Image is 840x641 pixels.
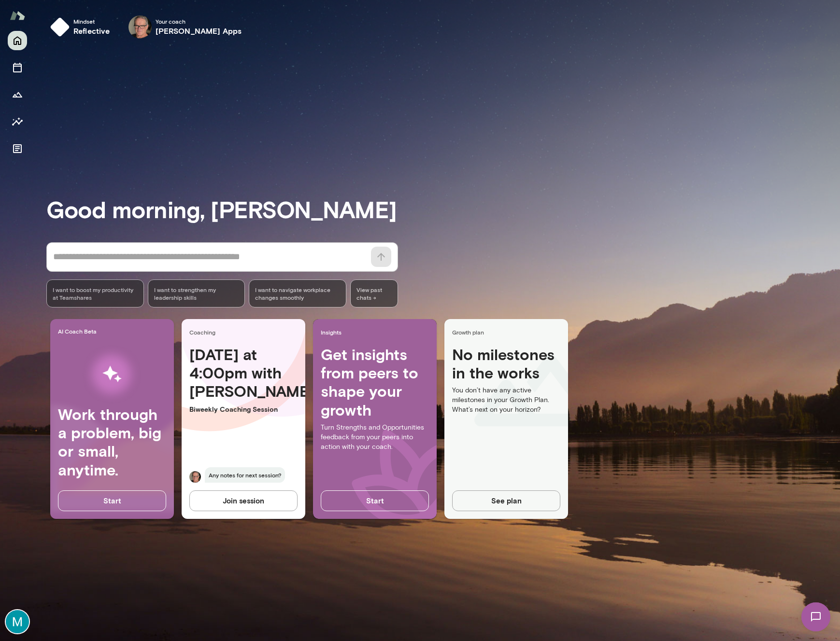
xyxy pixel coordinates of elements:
[255,286,340,301] span: I want to navigate workplace changes smoothly
[46,195,840,223] h3: Good morning, [PERSON_NAME]
[321,423,429,452] p: Turn Strengths and Opportunities feedback from your peers into action with your coach.
[128,15,152,39] img: Geoff Apps
[53,286,138,301] span: I want to boost my productivity at Teamshares
[10,6,25,25] img: Mento
[156,17,242,25] span: Your coach
[58,327,170,335] span: AI Coach Beta
[249,279,346,307] div: I want to navigate workplace changes smoothly
[452,490,560,511] button: See plan
[452,328,564,336] span: Growth plan
[73,25,110,37] h6: reflective
[8,31,27,50] button: Home
[46,279,144,307] div: I want to boost my productivity at Teamshares
[69,344,155,405] img: AI Workflows
[6,610,29,633] img: Max Miller
[189,471,201,483] img: Geoff
[154,286,239,301] span: I want to strengthen my leadership skills
[46,12,118,42] button: Mindsetreflective
[321,328,433,336] span: Insights
[189,345,298,401] h4: [DATE] at 4:00pm with [PERSON_NAME]
[8,139,27,158] button: Documents
[58,405,166,479] h4: Work through a problem, big or small, anytime.
[8,112,27,131] button: Insights
[58,490,166,511] button: Start
[8,85,27,104] button: Growth Plan
[205,467,285,483] span: Any notes for next session?
[148,279,245,307] div: I want to strengthen my leadership skills
[156,25,242,37] h6: [PERSON_NAME] Apps
[452,345,560,386] h4: No milestones in the works
[321,345,429,419] h4: Get insights from peers to shape your growth
[350,279,398,307] span: View past chats ->
[50,17,70,37] img: mindset
[189,404,298,414] p: Biweekly Coaching Session
[189,490,298,511] button: Join session
[122,12,249,42] div: Geoff AppsYour coach[PERSON_NAME] Apps
[73,17,110,25] span: Mindset
[189,328,301,336] span: Coaching
[321,490,429,511] button: Start
[452,386,560,415] p: You don’t have any active milestones in your Growth Plan. What’s next on your horizon?
[8,58,27,77] button: Sessions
